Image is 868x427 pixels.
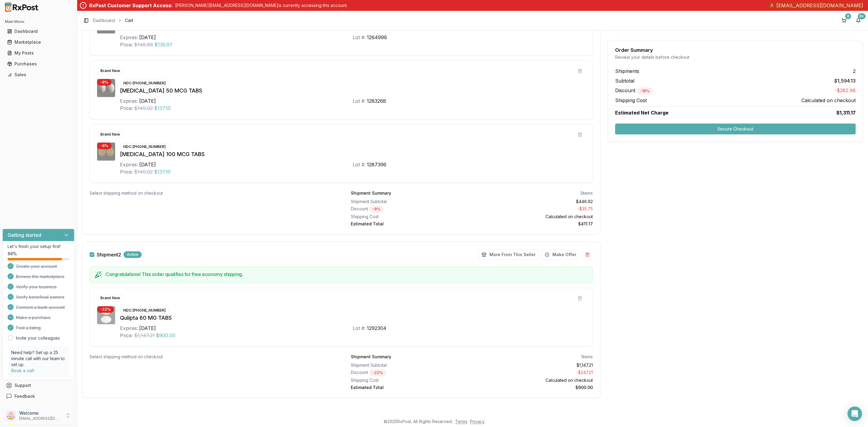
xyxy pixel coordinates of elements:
[8,251,17,257] span: 88 %
[154,105,171,112] span: $137.10
[16,304,65,310] span: Connect a bank account
[637,88,653,94] div: - 18 %
[5,48,72,58] a: My Posts
[14,393,35,399] span: Feedback
[351,354,391,360] div: Shipment Summary
[139,325,156,332] div: [DATE]
[351,362,470,368] div: Shipment Subtotal
[175,2,348,8] p: [PERSON_NAME][EMAIL_ADDRESS][DOMAIN_NAME] is currently accessing this account.
[89,2,173,9] div: RxPost Customer Support Access:
[5,69,72,80] a: Sales
[97,143,112,149] div: - 8 %
[7,39,70,45] div: Marketplace
[97,79,112,86] div: - 8 %
[353,325,366,332] div: Lot #:
[2,27,74,36] button: Dashboard
[120,41,133,48] div: Price:
[835,87,856,94] span: -$282.96
[845,13,851,19] div: 8
[776,2,863,9] span: [EMAIL_ADDRESS][DOMAIN_NAME]
[120,332,133,339] div: Price:
[154,41,172,48] span: $136.97
[848,407,862,421] div: Open Intercom Messenger
[97,306,115,324] img: Qulipta 60 MG TABS
[90,354,332,360] div: Select shipping method on checkout
[120,105,133,112] div: Price:
[351,206,470,212] div: Discount
[351,199,470,205] div: Shipment Subtotal
[351,377,470,383] div: Shipping Cost
[120,307,169,314] div: NDC: [PHONE_NUMBER]
[2,391,74,402] button: Feedback
[11,368,34,373] a: Book a call
[367,97,386,105] div: 1283268
[351,221,470,227] div: Estimated Total
[369,369,386,376] div: - 22 %
[470,419,485,424] a: Privacy
[16,294,64,300] span: Verify beneficial owners
[120,97,138,105] div: Expires:
[351,214,470,220] div: Shipping Cost
[353,97,366,105] div: Lot #:
[139,34,156,41] div: [DATE]
[478,250,539,259] button: More From This Seller
[120,86,585,95] div: [MEDICAL_DATA] 50 MCG TABS
[353,161,366,168] div: Lot #:
[580,190,593,196] div: 3 items
[120,150,585,159] div: [MEDICAL_DATA] 100 MCG TABS
[134,41,153,48] span: $148.88
[124,251,142,258] div: Active
[2,48,74,58] button: My Posts
[6,411,16,420] img: User avatar
[134,105,153,112] span: $149.02
[858,13,866,19] div: 9+
[7,50,70,56] div: My Posts
[125,17,133,24] span: Cart
[2,37,74,47] button: Marketplace
[474,206,593,212] div: - $35.75
[353,34,366,41] div: Lot #:
[120,161,138,168] div: Expires:
[615,48,856,52] div: Order Summary
[474,362,593,368] div: $1,147.21
[120,34,138,41] div: Expires:
[19,410,61,416] p: Welcome
[93,17,115,24] a: Dashboard
[367,161,386,168] div: 1287396
[139,97,156,105] div: [DATE]
[474,214,593,220] div: Calculated on checkout
[105,272,588,277] h5: Congratulations! This order qualifies for free economy shipping.
[134,332,155,339] span: $1,147.21
[615,97,647,104] span: Shipping Cost
[97,295,123,301] div: Brand New
[351,369,470,376] div: Discount
[16,274,64,280] span: Browse the marketplace
[474,385,593,391] div: $900.00
[120,143,169,150] div: NDC: [PHONE_NUMBER]
[615,77,634,84] span: Subtotal
[120,325,138,332] div: Expires:
[615,54,856,60] div: Review your details before checkout
[134,168,153,175] span: $149.02
[156,332,175,339] span: $900.00
[16,335,60,341] a: Invite your colleagues
[367,34,387,41] div: 1264996
[97,131,123,138] div: Brand New
[16,315,51,321] span: Make a purchase
[455,419,467,424] a: Terms
[581,354,593,360] div: 1 items
[120,80,169,86] div: NDC: [PHONE_NUMBER]
[5,58,72,69] a: Purchases
[367,325,386,332] div: 1292304
[5,37,72,48] a: Marketplace
[834,77,856,84] span: $1,594.13
[839,16,849,25] button: 8
[19,416,61,421] p: [EMAIL_ADDRESS][DOMAIN_NAME]
[351,385,470,391] div: Estimated Total
[139,161,156,168] div: [DATE]
[97,252,121,257] label: Shipment 2
[7,28,70,34] div: Dashboard
[854,16,863,25] button: 9+
[351,190,391,196] div: Shipment Summary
